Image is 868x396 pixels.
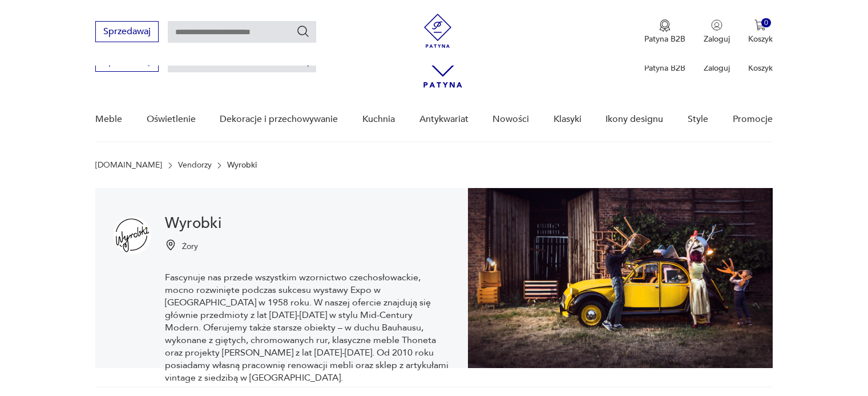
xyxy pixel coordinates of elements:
h1: Wyrobki [165,217,450,230]
a: Promocje [733,97,773,141]
img: Wyrobki [468,188,773,368]
button: Patyna B2B [644,19,685,44]
img: Ikonka pinezki mapy [165,239,176,251]
a: Antykwariat [419,97,469,141]
a: Ikony designu [605,97,663,141]
p: Koszyk [748,63,773,74]
button: 0Koszyk [748,19,773,44]
a: Klasyki [554,97,582,141]
a: Style [688,97,708,141]
a: Vendorzy [178,161,212,170]
img: Patyna - sklep z meblami i dekoracjami vintage [421,14,455,48]
p: Zaloguj [704,34,730,44]
p: Patyna B2B [644,34,685,44]
img: Wyrobki [114,217,151,254]
p: Wyrobki [227,161,257,170]
button: Szukaj [296,25,310,38]
button: Sprzedawaj [95,21,159,42]
img: Ikona koszyka [754,19,766,31]
p: Żory [182,241,198,252]
img: Ikonka użytkownika [711,19,722,31]
a: Kuchnia [362,97,395,141]
a: Nowości [492,97,529,141]
a: Dekoracje i przechowywanie [220,97,338,141]
p: Patyna B2B [644,63,685,74]
p: Zaloguj [704,63,730,74]
p: Koszyk [748,34,773,44]
p: Fascynuje nas przede wszystkim wzornictwo czechosłowackie, mocno rozwinięte podczas sukcesu wysta... [165,271,450,384]
a: Meble [95,97,122,141]
a: [DOMAIN_NAME] [95,161,162,170]
a: Sprzedawaj [95,58,159,66]
div: 0 [761,18,771,28]
button: Zaloguj [704,19,730,44]
img: Ikona medalu [659,19,671,32]
a: Ikona medaluPatyna B2B [644,19,685,44]
a: Oświetlenie [147,97,196,141]
a: Sprzedawaj [95,28,159,36]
